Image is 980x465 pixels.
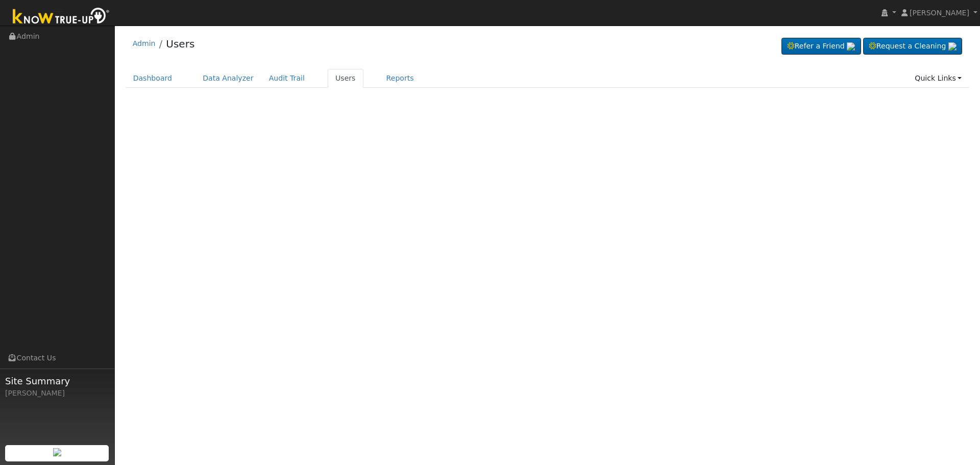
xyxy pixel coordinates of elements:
div: [PERSON_NAME] [5,388,109,399]
img: retrieve [53,448,61,456]
a: Request a Cleaning [863,38,962,55]
a: Reports [379,69,422,88]
a: Refer a Friend [781,38,861,55]
a: Dashboard [126,69,180,88]
a: Data Analyzer [195,69,261,88]
a: Quick Links [907,69,969,88]
img: retrieve [847,42,855,51]
span: Site Summary [5,374,109,388]
img: Know True-Up [8,6,115,29]
a: Users [166,38,194,50]
span: [PERSON_NAME] [910,9,969,17]
a: Audit Trail [261,69,312,88]
a: Admin [133,39,156,47]
a: Users [328,69,363,88]
img: retrieve [948,42,957,51]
